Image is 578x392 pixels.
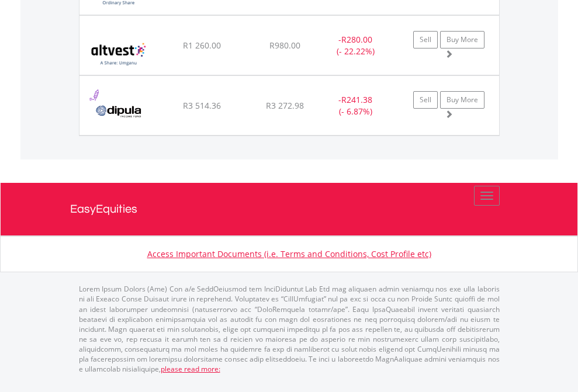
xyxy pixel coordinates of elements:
[413,91,438,109] a: Sell
[341,34,372,45] span: R280.00
[85,91,151,132] img: EQU.ZA.DIB.png
[183,40,221,51] span: R1 260.00
[319,34,392,57] div: - (- 22.22%)
[341,94,372,105] span: R241.38
[413,31,438,48] a: Sell
[266,100,304,111] span: R3 272.98
[161,364,220,374] a: please read more:
[440,31,484,48] a: Buy More
[183,100,221,111] span: R3 514.36
[85,30,153,72] img: EQU.ZA.ALVA.png
[269,40,300,51] span: R980.00
[440,91,484,109] a: Buy More
[319,94,392,117] div: - (- 6.87%)
[79,284,500,374] p: Lorem Ipsum Dolors (Ame) Con a/e SeddOeiusmod tem InciDiduntut Lab Etd mag aliquaen admin veniamq...
[70,183,508,235] a: EasyEquities
[147,248,431,259] a: Access Important Documents (i.e. Terms and Conditions, Cost Profile etc)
